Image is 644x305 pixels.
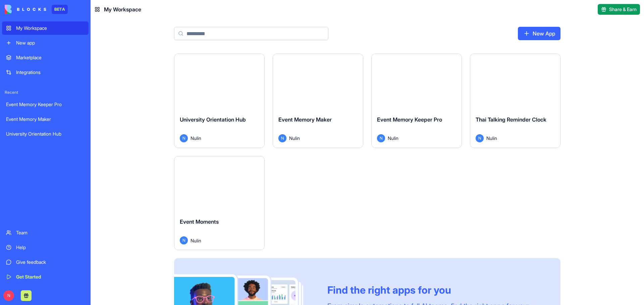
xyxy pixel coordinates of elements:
img: logo [5,5,46,14]
span: Nulin [191,135,201,142]
div: New app [16,40,85,46]
div: Team [16,229,85,236]
div: BETA [52,5,68,14]
a: Event MomentsNNulin [174,156,265,250]
a: Marketplace [2,51,89,64]
span: Event Memory Maker [278,116,332,123]
div: Help [16,244,85,251]
span: N [278,134,286,142]
span: N [180,134,188,142]
div: Give feedback [16,259,85,265]
span: Nulin [486,135,497,142]
span: Event Moments [180,218,219,225]
a: My Workspace [2,21,89,35]
a: University Orientation HubNNulin [174,54,265,148]
span: N [476,134,484,142]
a: Give feedback [2,255,89,269]
span: N [377,134,385,142]
a: Event Memory Keeper Pro [2,98,89,111]
div: Find the right apps for you [327,284,544,296]
span: Share & Earn [609,6,637,13]
button: Share & Earn [598,4,640,15]
span: N [180,236,188,244]
a: Integrations [2,66,89,79]
div: University Orientation Hub [6,131,85,137]
span: Nulin [191,237,201,244]
span: Nulin [388,135,398,142]
a: New App [518,27,560,40]
a: Thai Talking Reminder ClockNNulin [470,54,560,148]
a: Event Memory Maker [2,112,89,126]
span: Recent [2,90,89,95]
a: Event Memory MakerNNulin [273,54,363,148]
span: Event Memory Keeper Pro [377,116,442,123]
div: Integrations [16,69,85,76]
span: University Orientation Hub [180,116,246,123]
span: My Workspace [104,5,141,13]
a: New app [2,36,89,50]
div: My Workspace [16,25,85,31]
div: Marketplace [16,54,85,61]
span: Thai Talking Reminder Clock [476,116,546,123]
a: University Orientation Hub [2,127,89,141]
div: Event Memory Maker [6,116,85,123]
div: Get Started [16,274,85,280]
span: Nulin [289,135,300,142]
span: N [3,290,14,301]
a: Team [2,226,89,239]
a: Help [2,241,89,254]
div: Event Memory Keeper Pro [6,101,85,108]
a: Get Started [2,270,89,284]
a: Event Memory Keeper ProNNulin [371,54,462,148]
a: BETA [5,5,68,14]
